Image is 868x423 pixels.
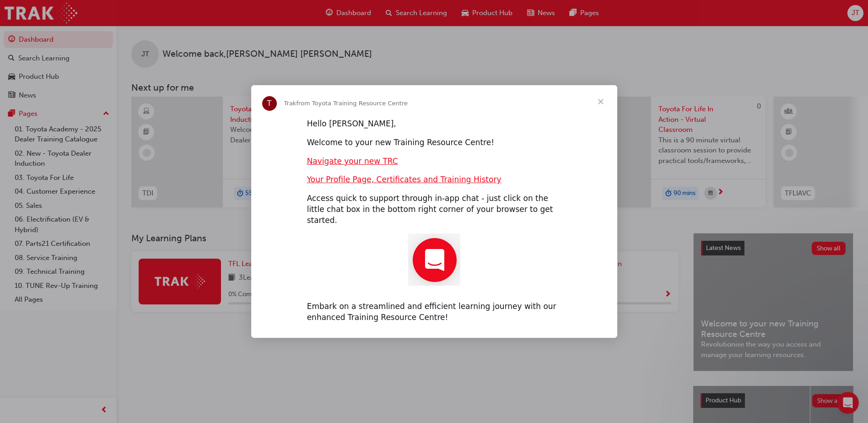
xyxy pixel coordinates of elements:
[307,157,398,166] a: Navigate your new TRC
[296,100,408,107] span: from Toyota Training Resource Centre
[284,100,297,107] span: Trak
[307,301,561,323] div: Embark on a streamlined and efficient learning journey with our enhanced Training Resource Centre!
[584,85,617,118] span: Close
[307,137,561,148] div: Welcome to your new Training Resource Centre!
[262,96,277,111] div: Profile image for Trak
[307,119,561,130] div: Hello [PERSON_NAME],
[307,175,501,184] a: Your Profile Page, Certificates and Training History
[307,193,561,226] div: Access quick to support through in-app chat - just click on the little chat box in the bottom rig...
